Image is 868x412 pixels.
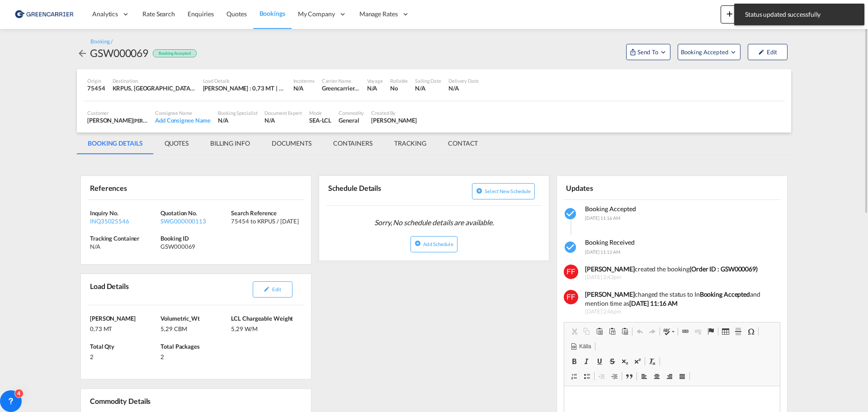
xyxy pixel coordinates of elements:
md-icon: icon-checkbox-marked-circle [564,240,578,255]
md-icon: icon-checkbox-marked-circle [564,207,578,221]
a: Radera formatering [646,355,659,367]
div: Sailing Date [415,77,441,84]
b: [PERSON_NAME] [585,290,635,298]
button: icon-pencilEdit [253,281,292,298]
button: icon-plus-circleSelect new schedule [472,183,535,199]
a: Klistra in utökat tecken [745,326,757,337]
span: Booking Accepted [681,47,729,57]
div: 75454 to KRPUS / 19 Aug 2025 [231,217,299,225]
div: Commodity Details [88,393,194,408]
div: GSW000069 [90,46,148,60]
div: [PERSON_NAME] : 0,73 MT | Volumetric Wt : 5,29 CBM | Chargeable Wt : 5,29 W/M [203,84,286,92]
div: Incoterms [293,77,315,84]
div: Origin [87,77,105,84]
span: Inquiry No. [90,209,118,217]
div: [PERSON_NAME] [87,116,148,124]
a: Radera länk [692,326,704,337]
span: Booking ID [160,235,189,242]
span: [DATE] 2:46pm [585,308,774,316]
div: 2 [90,350,158,361]
div: N/A [218,116,257,124]
div: 2 [160,350,229,361]
div: Fredrik Fagerman [371,116,417,124]
md-icon: icon-plus-circle [476,188,482,194]
div: Customer [87,109,148,116]
button: icon-plus 400-fgNewicon-chevron-down [721,5,762,24]
md-tab-item: DOCUMENTS [261,133,322,154]
a: Tabell [719,326,732,337]
span: Add Schedule [423,241,453,247]
a: Klistra in som vanlig text (Ctrl+Skift+V) [606,326,618,337]
span: Manage Rates [359,9,398,19]
div: Document Expert [264,109,302,116]
span: Volumetric_Wt [160,315,200,322]
span: My Company [298,9,335,19]
div: Load Details [203,77,286,84]
md-tab-item: TRACKING [383,133,437,154]
a: Klipp ut (Ctrl+X) [568,326,580,337]
div: changed the status to In and mention time as [585,290,774,308]
span: Select new schedule [485,188,531,194]
span: [DATE] 11:16 AM [585,215,620,221]
div: Voyage [367,77,383,84]
div: SWG000000113 [160,217,229,225]
span: Total Qty [90,343,114,350]
b: Booking Accepted [700,290,750,298]
md-pagination-wrapper: Use the left and right arrow keys to navigate between tabs [77,133,489,154]
a: Nedsänkta tecken [618,355,631,367]
button: Open demo menu [678,44,741,60]
a: Infoga/ta bort numrerad lista [568,370,580,382]
span: Källa [578,343,591,350]
md-tab-item: CONTACT [437,133,489,154]
div: N/A [264,116,302,124]
div: Greencarrier Consolidators [322,84,360,92]
div: Booking / [90,38,113,46]
div: Schedule Details [326,180,432,202]
a: Infoga/Redigera ankarlänk [704,326,717,337]
div: References [88,180,194,195]
b: [DATE] 11:16 AM [629,299,678,307]
span: [PERSON_NAME] Linieagenturer AB [133,117,212,124]
md-icon: icon-arrow-left [77,48,88,59]
button: Open demo menu [626,44,670,60]
div: Load Details [88,278,132,301]
a: Stavningskontroll medan du skriver [661,326,677,337]
a: Högerjustera [663,370,676,382]
div: SEA-LCL [309,116,331,124]
a: Klistra in från Word [618,326,631,337]
a: Upphöjda tecken [631,355,644,367]
div: Created By [371,109,417,116]
md-icon: icon-plus 400-fg [724,8,735,19]
a: Källa [568,341,594,352]
span: Enquiries [188,10,214,18]
div: Booking Accepted [153,49,196,58]
span: Quotes [226,10,246,18]
a: Genomstruken [606,355,618,367]
a: Gör om (Ctrl+Y) [646,326,659,337]
a: Klistra in (Ctrl+V) [593,326,606,337]
div: N/A [367,84,383,92]
div: Updates [564,180,670,195]
span: LCL Chargeable Weight [231,315,293,322]
md-icon: icon-pencil [264,286,270,292]
a: Minska indrag [595,370,608,382]
img: 609dfd708afe11efa14177256b0082fb.png [14,4,75,24]
button: icon-plus-circleAdd Schedule [410,236,457,252]
div: Rollable [390,77,408,84]
div: Destination [113,77,196,84]
span: Tracking Container [90,235,139,242]
a: Fet (Ctrl+B) [568,355,580,367]
div: KRPUS, Busan, Korea, Republic of, Greater China & Far East Asia, Asia Pacific [113,84,196,92]
md-icon: icon-pencil [758,49,764,55]
span: [DATE] 2:43pm [585,274,774,281]
md-icon: icon-plus-circle [415,240,421,246]
span: Total Packages [160,343,200,350]
button: icon-pencilEdit [748,44,788,60]
div: 0,73 MT [90,322,158,333]
a: Understruken (Ctrl+U) [593,355,606,367]
span: Booking Accepted [585,205,636,213]
span: Send To [637,47,659,57]
div: GSW000069 [160,242,229,251]
div: 5,29 CBM [160,322,229,333]
div: Carrier Name [322,77,360,84]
